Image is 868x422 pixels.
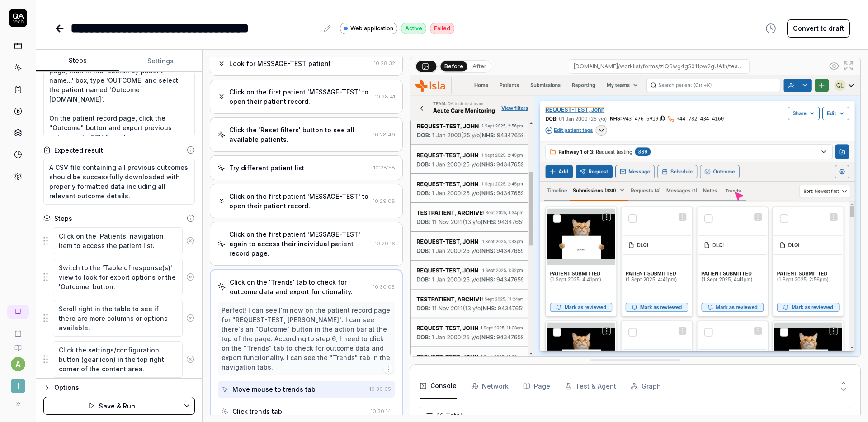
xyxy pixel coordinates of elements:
button: Remove step [183,309,198,327]
span: Web application [350,24,393,33]
time: 10:30:05 [373,284,395,290]
button: Move mouse to trends tab10:30:05 [218,381,395,398]
button: Console [420,374,457,399]
a: Book a call with us [4,323,32,337]
div: Failed [430,23,454,34]
button: Options [43,382,195,393]
div: Suggestions [43,258,195,296]
div: Try different patient list [229,163,304,173]
div: Suggestions [43,300,195,337]
div: Perfect! I can see I'm now on the patient record page for "REQUEST-TEST, [PERSON_NAME]". I can se... [222,305,391,372]
button: Before [441,61,467,71]
div: Click on the first patient 'MESSAGE-TEST' to open their patient record. [229,192,369,211]
button: Convert to draft [787,19,850,38]
a: New conversation [7,305,29,319]
img: Screenshot [410,75,860,356]
div: Click on the 'Trends' tab to check for outcome data and export functionality. [230,277,369,296]
button: Page [523,374,550,399]
button: Graph [631,374,661,399]
div: Options [54,382,195,393]
button: After [469,61,490,71]
a: Web application [340,22,397,34]
time: 10:28:32 [374,60,395,66]
time: 10:30:14 [371,408,391,414]
time: 10:28:49 [373,131,395,138]
div: Click on the first patient 'MESSAGE-TEST' again to access their individual patient record page. [229,230,371,258]
div: Click on the first patient 'MESSAGE-TEST' to open their patient record. [229,87,371,106]
div: Look for MESSAGE-TEST patient [229,59,331,68]
div: Active [401,23,426,34]
div: Steps [54,214,72,223]
time: 10:28:58 [373,164,395,171]
div: Suggestions [43,227,195,255]
button: I [4,371,32,395]
button: Open in full screen [841,59,856,73]
button: Network [471,374,509,399]
a: Documentation [4,337,32,352]
button: a [11,357,25,371]
button: Click trends tab10:30:14 [218,403,395,420]
button: Steps [36,50,119,72]
button: Remove step [183,350,198,368]
button: Test & Agent [565,374,616,399]
button: Remove step [183,232,198,250]
time: 10:29:16 [375,240,395,247]
div: Click the 'Reset filters' button to see all available patients. [229,125,369,144]
button: Remove step [183,268,198,286]
span: I [11,379,25,393]
time: 10:30:05 [369,386,391,392]
div: Suggestions [43,341,195,378]
time: 10:29:08 [373,198,395,204]
button: Show all interative elements [827,59,841,73]
button: Settings [119,50,203,72]
div: Move mouse to trends tab [232,384,316,394]
button: View version history [760,19,782,38]
div: Click trends tab [232,407,282,416]
time: 10:28:41 [375,94,395,100]
button: Save & Run [43,397,179,415]
div: Expected result [54,145,103,155]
